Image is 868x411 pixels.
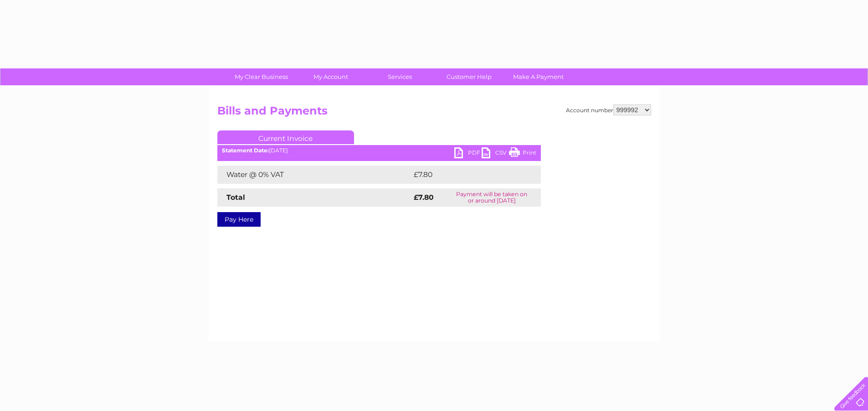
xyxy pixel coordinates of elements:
[566,104,651,115] div: Account number
[501,68,576,85] a: Make A Payment
[222,147,269,154] b: Statement Date:
[217,130,354,144] a: Current Invoice
[509,147,536,161] a: Print
[217,147,541,154] div: [DATE]
[224,68,299,85] a: My Clear Business
[217,166,411,184] td: Water @ 0% VAT
[414,193,434,202] strong: £7.80
[482,147,509,161] a: CSV
[217,104,651,122] h2: Bills and Payments
[293,68,368,85] a: My Account
[362,68,437,85] a: Services
[411,166,519,184] td: £7.80
[443,188,540,207] td: Payment will be taken on or around [DATE]
[454,147,482,161] a: PDF
[226,193,245,202] strong: Total
[431,68,507,85] a: Customer Help
[217,212,261,227] a: Pay Here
